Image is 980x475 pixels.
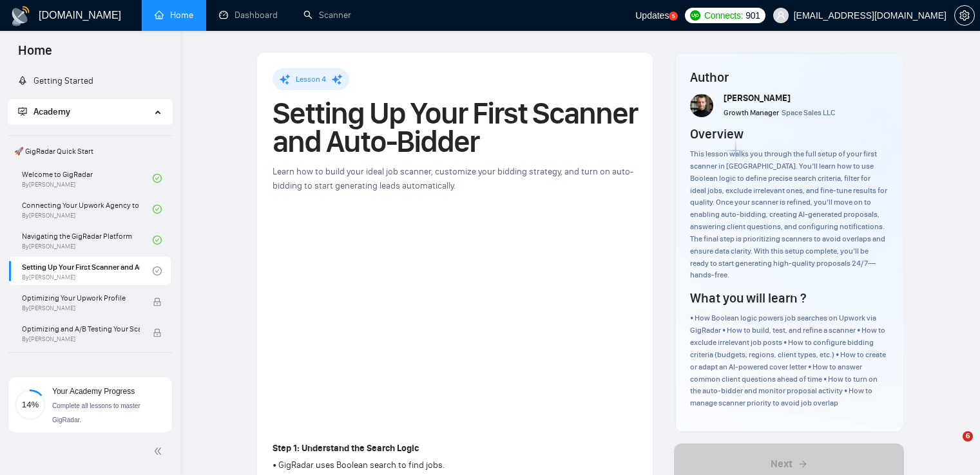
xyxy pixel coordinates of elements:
[9,138,171,164] span: 🚀 GigRadar Quick Start
[273,443,419,454] strong: Step 1: Understand the Search Logic
[22,257,153,285] a: Setting Up Your First Scanner and Auto-BidderBy[PERSON_NAME]
[690,148,888,281] div: This lesson walks you through the full setup of your first scanner in [GEOGRAPHIC_DATA]. You’ll l...
[724,93,791,104] span: [PERSON_NAME]
[18,107,27,116] span: fund-projection-screen
[273,458,637,472] p: • GigRadar uses Boolean search to find jobs.
[8,41,62,68] span: Home
[9,355,171,381] span: 👑 Agency Success with GigRadar
[690,125,744,143] h4: Overview
[153,297,162,306] span: lock
[18,106,70,117] span: Academy
[153,266,162,275] span: check-circle
[22,304,140,312] span: By [PERSON_NAME]
[724,108,779,117] span: Growth Manager
[153,205,162,214] span: check-circle
[22,292,140,304] span: Optimizing Your Upwork Profile
[34,106,70,117] span: Academy
[635,10,669,21] span: Updates
[669,12,678,21] a: 5
[771,456,793,472] span: Next
[22,226,153,254] a: Navigating the GigRadar PlatformBy[PERSON_NAME]
[22,335,140,343] span: By [PERSON_NAME]
[303,10,351,21] a: searchScanner
[22,164,153,192] a: Welcome to GigRadarBy[PERSON_NAME]
[10,6,31,26] img: logo
[745,8,760,23] span: 901
[153,328,162,337] span: lock
[963,431,973,442] span: 6
[704,8,743,23] span: Connects:
[18,75,93,86] a: rocketGetting Started
[273,166,633,191] span: Learn how to build your ideal job scanner, customize your bidding strategy, and turn on auto-bidd...
[52,387,135,396] span: Your Academy Progress
[954,10,975,21] a: setting
[776,11,785,20] span: user
[690,10,700,21] img: upwork-logo.png
[22,322,140,335] span: Optimizing and A/B Testing Your Scanner for Better Results
[690,68,888,86] h4: Author
[153,236,162,245] span: check-circle
[690,94,713,117] img: vlad-t.jpg
[690,312,888,409] div: • How Boolean logic powers job searches on Upwork via GigRadar • How to build, test, and refine a...
[219,10,278,21] a: dashboardDashboard
[153,445,166,458] span: double-left
[22,195,153,223] a: Connecting Your Upwork Agency to GigRadarBy[PERSON_NAME]
[15,400,46,409] span: 14%
[936,431,967,462] iframe: Intercom live chat
[782,108,835,117] span: Space Sales LLC
[8,68,172,94] li: Getting Started
[155,10,193,21] a: homeHome
[690,289,806,307] h4: What you will learn ?
[153,174,162,183] span: check-circle
[955,10,974,21] span: setting
[273,99,637,156] h1: Setting Up Your First Scanner and Auto-Bidder
[672,14,675,19] text: 5
[954,5,975,26] button: setting
[296,75,326,84] span: Lesson 4
[52,402,140,424] span: Complete all lessons to master GigRadar.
